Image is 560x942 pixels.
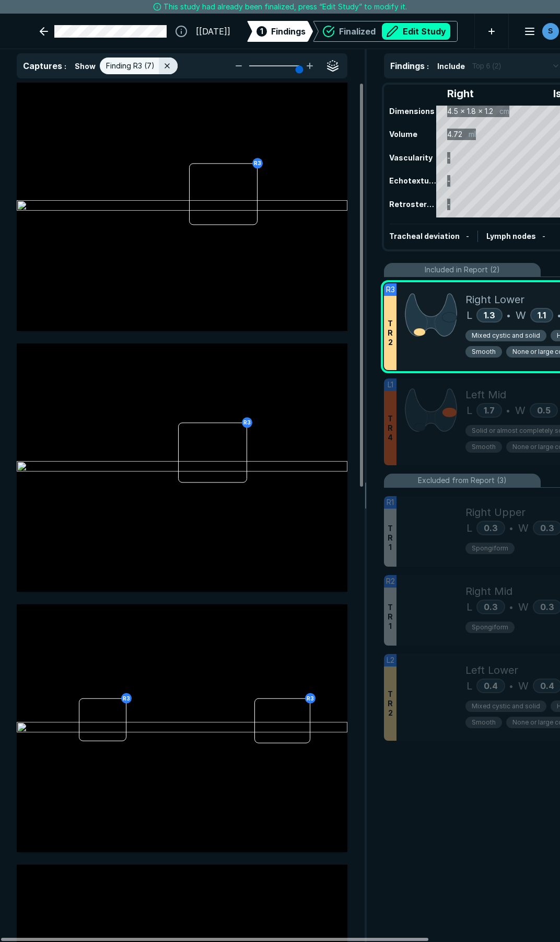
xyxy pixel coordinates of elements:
span: Finding R3 (7) [106,60,155,72]
span: • [509,680,513,692]
span: L1 [388,379,393,390]
span: Mixed cystic and solid [472,702,540,711]
button: Edit Study [382,23,450,40]
span: W [518,599,529,615]
span: 0.3 [540,523,554,533]
span: • [507,309,510,321]
img: a2894ba9-bcf3-4516-a96e-fada70830450 [17,200,347,213]
span: L [466,403,472,418]
span: 0.3 [484,602,498,612]
span: 0.4 [540,681,554,691]
span: This study had already been finalized, press “Edit Study” to modify it. [164,1,407,13]
a: See-Mode Logo [17,20,25,43]
span: Right Lower [465,292,524,307]
span: Lymph nodes [486,232,536,240]
span: : [427,62,429,71]
span: Right Mid [465,583,512,599]
span: • [509,601,513,613]
span: L [466,520,472,536]
span: Left Lower [465,662,518,678]
div: FinalizedEdit Study [313,21,458,42]
span: L [466,599,472,615]
span: Findings [271,25,306,38]
span: 1.7 [484,405,495,416]
span: 1 [260,26,263,37]
img: a4911ada-b30a-4119-90cf-78bfb66291b3 [17,722,347,734]
span: R3 [386,284,395,295]
span: Spongiform [472,623,508,632]
span: T R 2 [388,690,393,718]
span: W [518,678,529,694]
span: Left Mid [465,387,506,403]
span: 0.3 [540,602,554,612]
div: avatar-name [542,23,559,40]
span: W [516,307,526,323]
span: • [506,404,510,417]
span: - [542,232,545,240]
span: 0.3 [484,523,498,533]
div: 1Findings [247,21,313,42]
span: W [518,520,529,536]
span: R2 [386,576,395,587]
span: Smooth [472,718,496,727]
span: L [466,307,472,323]
span: 0.4 [484,681,498,691]
span: Smooth [472,347,496,357]
span: Top 6 (2) [472,60,501,72]
span: T R 4 [388,414,393,442]
span: T R 2 [388,319,393,347]
span: 0.5 [537,405,551,416]
span: Captures [23,61,62,71]
span: Show [75,61,96,72]
span: R1 [387,497,394,508]
span: Excluded from Report (3) [418,475,507,486]
span: Mixed cystic and solid [472,331,540,340]
span: 1.3 [484,310,495,320]
span: Smooth [472,442,496,452]
span: Findings [390,61,425,71]
img: c7fb3cc9-b146-4b66-9d58-f6b693273592 [17,461,347,474]
span: T R 1 [388,603,393,631]
span: S [548,26,553,37]
span: Include [437,61,465,72]
span: L [466,678,472,694]
span: - [466,232,469,240]
span: 1.1 [538,310,546,320]
span: : [64,62,66,71]
span: Spongiform [472,544,508,553]
span: • [509,522,513,534]
span: T R 1 [388,524,393,552]
span: L2 [387,654,394,666]
img: YcuRBLgAAAABJRU5ErkJggg== [405,387,457,433]
div: Finalized [339,23,450,40]
span: Tracheal deviation [389,232,460,240]
span: W [515,403,526,418]
span: Included in Report (2) [425,264,500,275]
span: [[DATE]] [196,25,230,38]
img: M+6XewAAAAZJREFUAwCE7fzYRWL9pgAAAABJRU5ErkJggg== [405,292,457,338]
span: Right Upper [465,504,526,520]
